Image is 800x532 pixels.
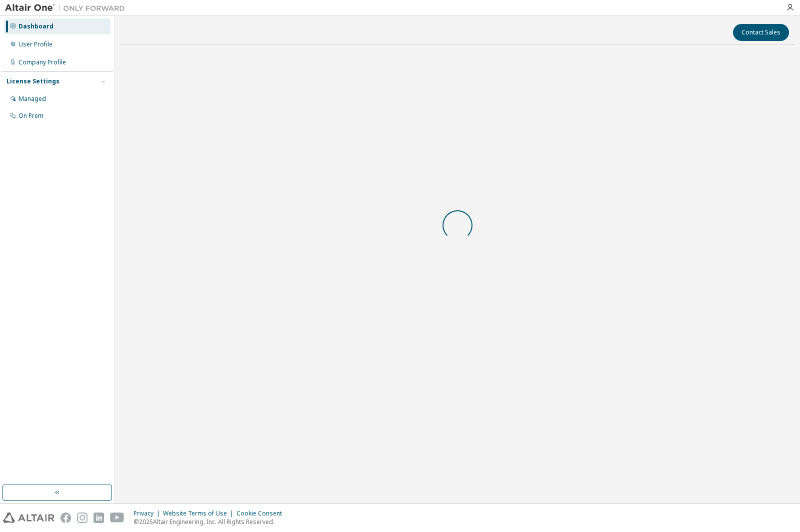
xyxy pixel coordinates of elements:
img: linkedin.svg [93,513,104,523]
p: © 2025 Altair Engineering, Inc. All Rights Reserved. [133,518,288,526]
div: Company Profile [18,58,66,66]
img: instagram.svg [77,513,87,523]
img: Altair One [5,3,130,13]
div: Website Terms of Use [163,510,236,518]
div: Dashboard [18,22,53,30]
img: altair_logo.svg [3,513,54,523]
img: facebook.svg [60,513,71,523]
div: Managed [18,95,46,103]
div: On Prem [18,112,43,120]
div: License Settings [6,77,59,85]
div: Privacy [133,510,163,518]
div: Cookie Consent [236,510,288,518]
button: Contact Sales [733,24,789,41]
img: youtube.svg [110,513,124,523]
div: User Profile [18,40,52,48]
